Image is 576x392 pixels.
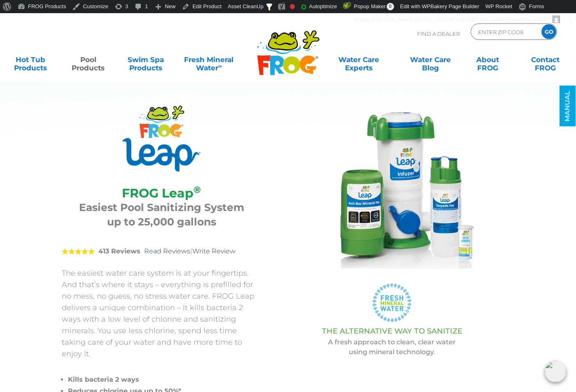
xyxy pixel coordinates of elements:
a: Read Reviews [144,247,190,255]
a: AboutFROG [465,51,510,68]
input: GO [541,24,556,39]
a: Water CareBlog [408,51,453,68]
span: 5 [62,248,95,255]
sup: ∞ [218,63,222,69]
span: [PERSON_NAME][EMAIL_ADDRESS][PERSON_NAME][DOMAIN_NAME] [371,16,550,23]
h3: THE ALTERNATIVE WAY TO SANITIZE [282,327,502,335]
img: openIcon [545,361,566,382]
p: The easiest water care system is at your fingertips. And that’s where it stays – everything is pr... [62,267,261,360]
a: MANUAL [560,86,576,127]
h3: Easiest Pool Sanitizing System up to 25,000 gallons [72,200,251,229]
a: Write Review [192,247,236,255]
input: Zip Code Form [477,26,533,38]
a: Fresh MineralWater∞ [181,51,237,68]
p: A fresh approach to clean, clear water using mineral technology. [282,337,502,357]
img: Product Logo [122,106,201,172]
sup: ® [194,184,201,195]
a: Water CareExperts [322,51,395,68]
div: | [62,235,261,267]
strong: 413 Reviews [98,247,140,255]
a: Howdy, [351,13,563,26]
h2: FROG Leap [72,186,251,200]
div: Focus keyphrase not set [290,4,295,9]
a: Swim SpaProducts [124,51,168,68]
a: PoolProducts [66,51,111,68]
p: Find A Dealer [417,23,460,44]
li: Kills bacteria 2 ways [68,374,261,385]
a: ContactFROG [523,51,568,68]
a: Hot TubProducts [8,51,53,68]
span: 0 [387,3,394,10]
